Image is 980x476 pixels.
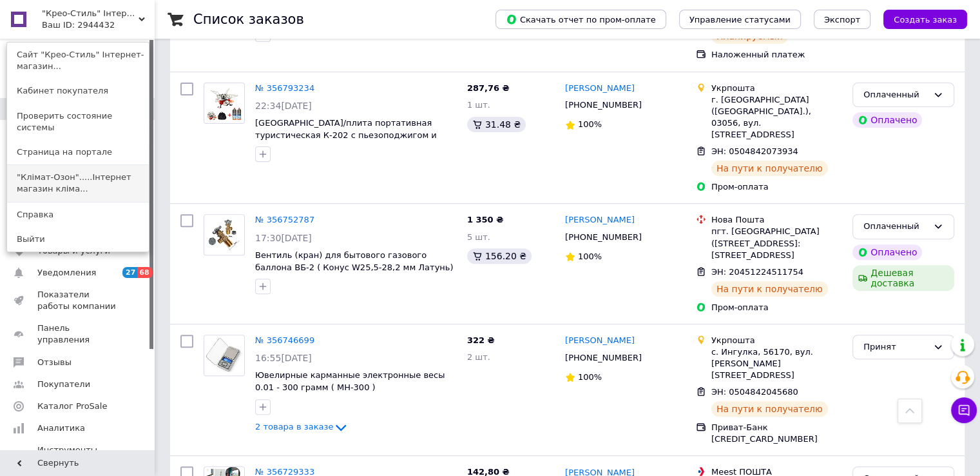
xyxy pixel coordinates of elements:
h1: Список заказов [193,12,304,27]
a: [PERSON_NAME] [565,335,635,347]
div: Приват-Банк [CREDIT_CARD_NUMBER] [711,422,842,445]
div: Оплачено [852,244,922,260]
span: Аналитика [37,422,85,434]
span: 322 ₴ [467,335,495,345]
span: ЭН: 0504842073934 [711,146,798,156]
button: Экспорт [814,10,870,29]
span: Панель управления [37,322,119,346]
span: Каталог ProSale [37,401,107,412]
button: Скачать отчет по пром-оплате [495,10,666,29]
span: 287,76 ₴ [467,83,510,93]
div: Дешевая доставка [852,265,954,291]
button: Создать заказ [883,10,967,29]
div: Наложенный платеж [711,49,842,61]
a: Создать заказ [870,14,967,24]
div: Укрпошта [711,83,842,94]
button: Управление статусами [679,10,801,29]
span: 2 товара в заказе [255,422,333,431]
a: Сайт "Крео-Стиль" Інтернет-магазин... [7,43,149,79]
div: На пути к получателю [711,401,828,417]
div: пгт. [GEOGRAPHIC_DATA] ([STREET_ADDRESS]: [STREET_ADDRESS] [711,226,842,261]
div: Оплачено [852,112,922,128]
div: [PHONE_NUMBER] [562,97,644,114]
div: с. Ингулка, 56170, вул. [PERSON_NAME][STREET_ADDRESS] [711,346,842,382]
span: 100% [578,372,602,382]
a: № 356752787 [255,215,314,224]
div: [PHONE_NUMBER] [562,229,644,246]
div: Оплаченный [863,88,928,102]
img: Фото товару [206,83,242,123]
span: 27 [122,267,137,278]
span: 100% [578,252,602,261]
span: 5 шт. [467,232,490,242]
div: Пром-оплата [711,302,842,313]
a: Кабинет покупателя [7,79,149,103]
a: Вентиль (кран) для бытового газового баллона ВБ-2 ( Конус W25,5-28,2 мм Латунь) [255,250,454,272]
img: Фото товару [204,215,244,255]
div: Нова Пошта [711,214,842,226]
span: Покупатели [37,379,90,390]
span: 17:30[DATE] [255,233,312,243]
span: ЭН: 20451224511754 [711,267,803,277]
div: Ваш ID: 2944432 [42,19,96,31]
span: 100% [578,119,602,129]
img: Фото товару [204,335,244,375]
a: Страница на портале [7,140,149,164]
div: На пути к получателю [711,281,828,297]
span: Показатели работы компании [37,289,119,312]
div: На пути к получателю [711,161,828,176]
div: 31.48 ₴ [467,117,526,132]
span: Управление статусами [689,15,791,25]
a: "Клімат-Озон".....Інтернет магазин кліма... [7,165,149,201]
span: 2 шт. [467,352,490,362]
span: 22:34[DATE] [255,101,312,111]
div: г. [GEOGRAPHIC_DATA] ([GEOGRAPHIC_DATA].), 03056, вул. [STREET_ADDRESS] [711,94,842,141]
span: 68 [137,267,152,278]
span: 1 шт. [467,100,490,110]
span: Скачать отчет по пром-оплате [506,14,656,25]
a: [PERSON_NAME] [565,214,635,226]
div: 156.20 ₴ [467,248,532,264]
a: [PERSON_NAME] [565,83,635,95]
span: Отзывы [37,357,72,368]
a: Фото товару [204,335,245,376]
span: 16:55[DATE] [255,353,312,363]
div: Укрпошта [711,335,842,346]
span: ЭН: 0504842045680 [711,387,798,397]
span: Инструменты вебмастера и SEO [37,444,119,468]
a: Справка [7,203,149,227]
span: Уведомления [37,267,96,279]
a: 2 товара в заказе [255,422,349,431]
div: Принят [863,341,928,354]
div: Оплаченный [863,220,928,233]
a: № 356793234 [255,83,314,93]
span: 1 350 ₴ [467,215,503,224]
div: [PHONE_NUMBER] [562,350,644,366]
button: Чат с покупателем [951,397,977,423]
a: Проверить состояние системы [7,104,149,140]
span: "Крео-Стиль" Інтернет-магазин опалювального,економно-кліматичного обладнання та послуг [42,8,139,19]
a: Фото товару [204,214,245,255]
span: Создать заказ [894,15,957,25]
a: № 356746699 [255,335,314,345]
div: Пром-оплата [711,181,842,193]
a: Фото товару [204,83,245,124]
a: Ювелирные карманные электронные весы 0.01 - 300 грамм ( MH-300 ) [255,370,445,392]
span: Экспорт [824,15,860,25]
a: [GEOGRAPHIC_DATA]/плита портативная туристическая К-202 с пьезоподжигом и чехлом+2 газовых балона... [255,118,437,152]
a: Выйти [7,227,149,252]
